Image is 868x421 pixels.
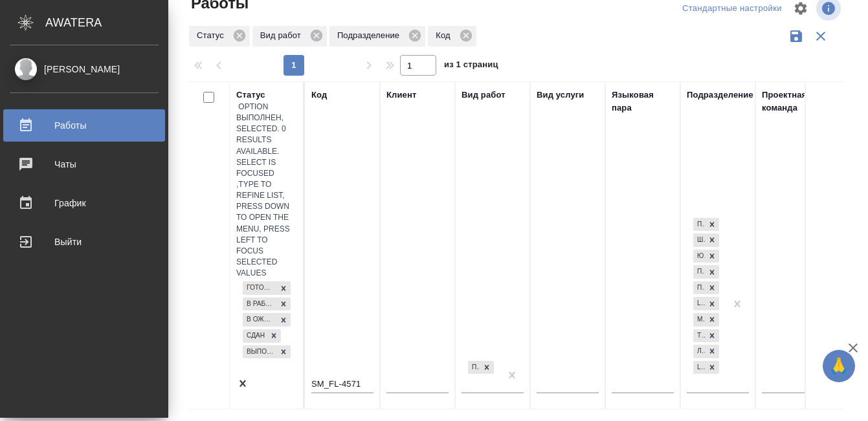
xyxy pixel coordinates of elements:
[243,329,267,343] div: Сдан
[693,265,705,279] div: Проектный офис
[241,312,292,328] div: Готов к работе, В работе, В ожидании, Сдан, Выполнен
[436,29,454,42] p: Код
[693,250,705,263] div: Юридический
[10,116,159,135] div: Работы
[784,24,808,49] button: Сохранить фильтры
[241,280,292,296] div: Готов к работе, В работе, В ожидании, Сдан, Выполнен
[243,313,276,327] div: В ожидании
[693,313,705,327] div: Медицинский
[692,232,720,248] div: Прямая загрузка (шаблонные документы), Шаблонные документы, Юридический, Проектный офис, Проектна...
[687,89,753,102] div: Подразделение
[693,361,705,374] div: LocQA
[236,89,265,102] div: Статус
[462,89,506,102] div: Вид работ
[252,26,327,47] div: Вид работ
[243,345,276,359] div: Выполнен
[692,280,720,296] div: Прямая загрузка (шаблонные документы), Шаблонные документы, Юридический, Проектный офис, Проектна...
[692,312,720,328] div: Прямая загрузка (шаблонные документы), Шаблонные документы, Юридический, Проектный офис, Проектна...
[386,89,416,102] div: Клиент
[241,344,292,360] div: Готов к работе, В работе, В ожидании, Сдан, Выполнен
[189,26,250,47] div: Статус
[693,329,705,343] div: Технический
[823,350,855,382] button: 🙏
[45,10,168,36] div: AWATERA
[3,148,165,180] a: Чаты
[828,352,850,380] span: 🙏
[197,29,228,42] p: Статус
[692,217,720,233] div: Прямая загрузка (шаблонные документы), Шаблонные документы, Юридический, Проектный офис, Проектна...
[692,360,720,376] div: Прямая загрузка (шаблонные документы), Шаблонные документы, Юридический, Проектный офис, Проектна...
[762,89,824,114] div: Проектная команда
[693,297,705,310] div: LegalQA
[693,345,705,358] div: Локализация
[444,57,498,76] span: из 1 страниц
[3,226,165,258] a: Выйти
[692,248,720,264] div: Прямая загрузка (шаблонные документы), Шаблонные документы, Юридический, Проектный офис, Проектна...
[236,102,284,133] span: option Выполнен, selected.
[241,296,292,312] div: Готов к работе, В работе, В ожидании, Сдан, Выполнен
[329,26,425,47] div: Подразделение
[692,343,720,360] div: Прямая загрузка (шаблонные документы), Шаблонные документы, Юридический, Проектный офис, Проектна...
[243,297,276,311] div: В работе
[693,233,705,247] div: Шаблонные документы
[808,24,833,49] button: Сбросить фильтры
[3,109,165,142] a: Работы
[428,26,476,47] div: Код
[337,29,404,42] p: Подразделение
[3,187,165,219] a: График
[241,328,282,344] div: Готов к работе, В работе, В ожидании, Сдан, Выполнен
[692,328,720,344] div: Прямая загрузка (шаблонные документы), Шаблонные документы, Юридический, Проектный офис, Проектна...
[243,281,276,295] div: Готов к работе
[468,361,480,374] div: Приёмка по качеству
[10,62,159,76] div: [PERSON_NAME]
[10,155,159,174] div: Чаты
[10,193,159,213] div: График
[693,218,705,232] div: Прямая загрузка (шаблонные документы)
[692,264,720,280] div: Прямая загрузка (шаблонные документы), Шаблонные документы, Юридический, Проектный офис, Проектна...
[467,360,495,376] div: Приёмка по качеству
[311,89,327,102] div: Код
[260,29,306,42] p: Вид работ
[10,232,159,252] div: Выйти
[692,296,720,312] div: Прямая загрузка (шаблонные документы), Шаблонные документы, Юридический, Проектный офис, Проектна...
[537,89,584,102] div: Вид услуги
[693,281,705,295] div: Проектная группа
[612,89,674,114] div: Языковая пара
